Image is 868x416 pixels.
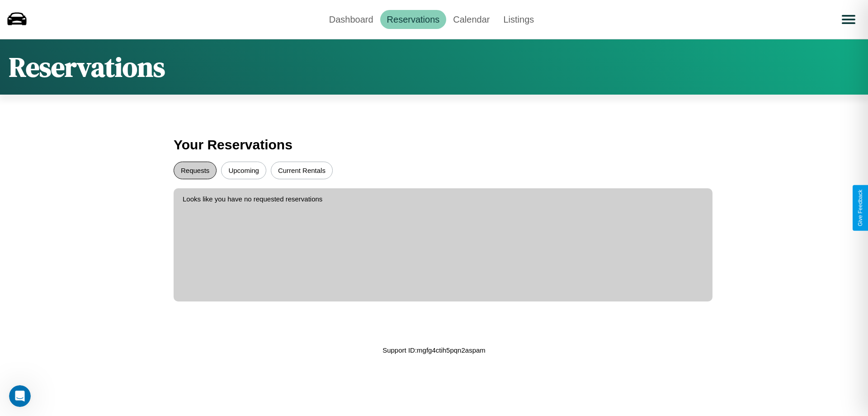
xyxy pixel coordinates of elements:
[271,162,333,179] button: Current Rentals
[9,385,31,407] iframe: Intercom live chat
[382,344,486,356] p: Support ID: mgfg4ctih5pqn2aspam
[183,193,703,205] p: Looks like you have no requested reservations
[322,10,380,29] a: Dashboard
[496,10,541,29] a: Listings
[174,133,694,157] h3: Your Reservations
[446,10,496,29] a: Calendar
[174,162,217,179] button: Requests
[9,48,165,86] h1: Reservations
[380,10,447,29] a: Reservations
[836,7,861,32] button: Open menu
[857,190,863,226] div: Give Feedback
[221,162,266,179] button: Upcoming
